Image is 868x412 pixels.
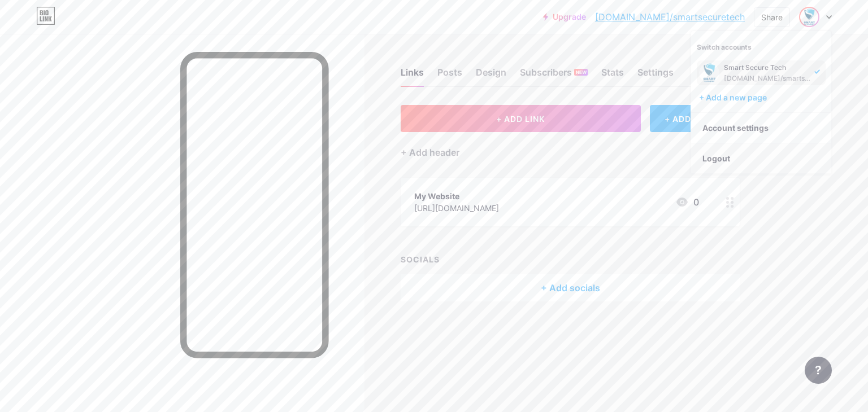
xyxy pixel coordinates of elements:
div: SOCIALS [401,253,740,265]
img: smartsecuretech [699,63,719,83]
span: Switch accounts [697,43,752,51]
li: Logout [691,143,831,174]
img: smartsecuretech [800,8,818,26]
div: Share [761,11,783,23]
span: NEW [576,69,587,76]
div: [URL][DOMAIN_NAME] [414,202,499,214]
div: Links [401,65,424,86]
div: + Add header [401,146,459,159]
div: Design [476,65,506,86]
div: Stats [601,65,624,86]
button: + ADD LINK [401,105,641,132]
a: Account settings [691,113,831,143]
a: [DOMAIN_NAME]/smartsecuretech [595,10,745,24]
div: My Website [414,190,499,202]
div: + Add a new page [699,92,826,103]
div: Smart Secure Tech [724,63,811,72]
div: + ADD EMBED [650,105,740,132]
div: Subscribers [520,65,588,86]
span: + ADD LINK [496,114,545,124]
div: Settings [637,65,674,86]
div: 0 [675,195,699,209]
div: [DOMAIN_NAME]/smartsecuretech [724,74,811,83]
div: + Add socials [401,274,740,301]
a: Upgrade [543,12,586,21]
div: Posts [437,65,462,86]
